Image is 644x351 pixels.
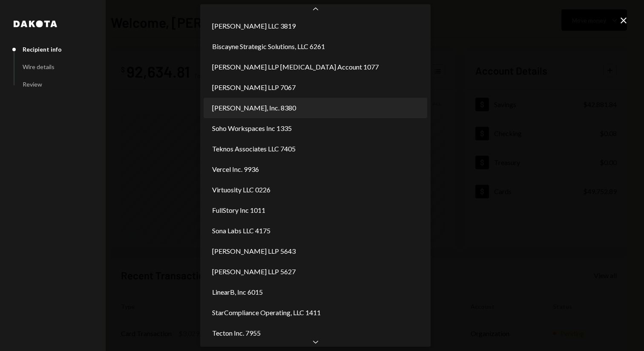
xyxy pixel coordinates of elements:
span: [PERSON_NAME] LLP 5643 [212,246,296,256]
span: Biscayne Strategic Solutions, LLC 6261 [212,41,325,52]
span: Soho Workspaces Inc 1335 [212,123,292,133]
div: Review [23,81,42,88]
span: Tecton Inc. 7955 [212,328,261,338]
span: Teknos Associates LLC 7405 [212,144,296,154]
span: [PERSON_NAME] LLC 3819 [212,21,296,31]
span: StarCompliance Operating, LLC 1411 [212,307,321,318]
span: [PERSON_NAME], Inc. 8380 [212,103,296,113]
span: Virtuosity LLC 0226 [212,185,270,195]
span: [PERSON_NAME] LLP 7067 [212,82,296,93]
div: Recipient info [23,46,62,53]
span: FullStory Inc 1011 [212,205,265,215]
span: Sona Labs LLC 4175 [212,226,270,236]
div: Wire details [23,63,55,70]
span: Vercel Inc. 9936 [212,164,259,174]
span: [PERSON_NAME] LLP [MEDICAL_DATA] Account 1077 [212,62,379,72]
span: [PERSON_NAME] LLP 5627 [212,267,296,277]
span: LinearB, Inc 6015 [212,287,263,297]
